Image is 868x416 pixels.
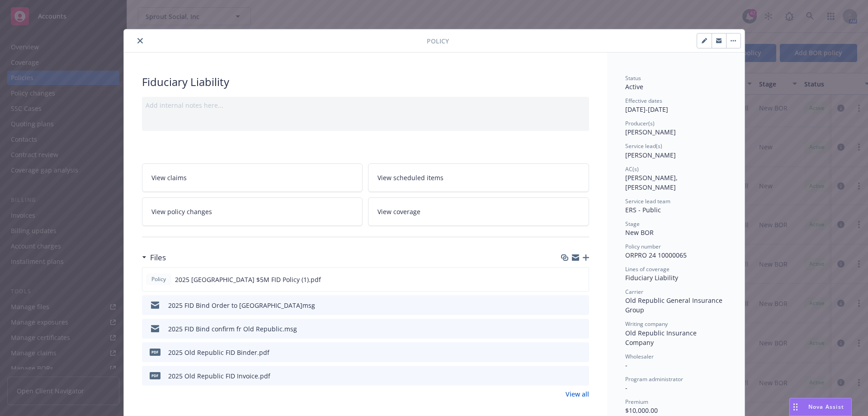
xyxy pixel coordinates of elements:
[562,275,570,284] button: download file
[625,82,643,91] span: Active
[168,348,269,357] div: 2025 Old Republic FID Binder.pdf
[625,120,655,127] span: Producer(s)
[789,398,852,416] button: Nova Assist
[625,251,687,259] span: ORPRO 24 10000065
[563,348,570,357] button: download file
[625,320,668,328] span: Writing company
[577,324,585,334] button: preview file
[625,142,662,150] span: Service lead(s)
[625,165,639,173] span: AC(s)
[563,371,570,381] button: download file
[625,74,641,82] span: Status
[625,243,661,250] span: Policy number
[577,371,585,381] button: preview file
[150,275,168,283] span: Policy
[625,383,627,392] span: -
[142,197,363,226] a: View policy changes
[150,372,160,379] span: pdf
[175,275,321,284] span: 2025 [GEOGRAPHIC_DATA] $5M FID Policy (1).pdf
[625,197,670,205] span: Service lead team
[168,324,297,334] div: 2025 FID Bind confirm fr Old Republic.msg
[625,151,676,159] span: [PERSON_NAME]
[625,265,670,273] span: Lines of coverage
[151,173,187,182] span: View claims
[625,97,662,105] span: Effective dates
[577,348,585,357] button: preview file
[808,403,844,411] span: Nova Assist
[625,97,726,114] div: [DATE] - [DATE]
[625,128,676,136] span: [PERSON_NAME]
[563,324,570,334] button: download file
[625,273,678,282] span: Fiduciary Liability
[577,275,585,284] button: preview file
[377,173,443,182] span: View scheduled items
[151,207,212,216] span: View policy changes
[625,228,654,237] span: New BOR
[150,252,166,263] h3: Files
[368,163,589,192] a: View scheduled items
[146,100,585,110] div: Add internal notes here...
[625,406,658,415] span: $10,000.00
[625,353,654,360] span: Wholesaler
[625,173,679,191] span: [PERSON_NAME], [PERSON_NAME]
[790,398,801,416] div: Drag to move
[625,329,698,347] span: Old Republic Insurance Company
[625,206,661,214] span: ERS - Public
[168,371,270,381] div: 2025 Old Republic FID Invoice.pdf
[625,220,640,228] span: Stage
[566,389,589,399] a: View all
[577,301,585,310] button: preview file
[427,36,449,46] span: Policy
[135,35,146,46] button: close
[625,288,643,296] span: Carrier
[377,207,420,216] span: View coverage
[168,301,315,310] div: 2025 FID Bind Order to [GEOGRAPHIC_DATA]msg
[150,349,160,355] span: pdf
[625,398,648,406] span: Premium
[625,375,683,383] span: Program administrator
[142,163,363,192] a: View claims
[368,197,589,226] a: View coverage
[625,361,627,369] span: -
[625,296,724,314] span: Old Republic General Insurance Group
[142,252,166,263] div: Files
[563,301,570,310] button: download file
[142,74,589,90] div: Fiduciary Liability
